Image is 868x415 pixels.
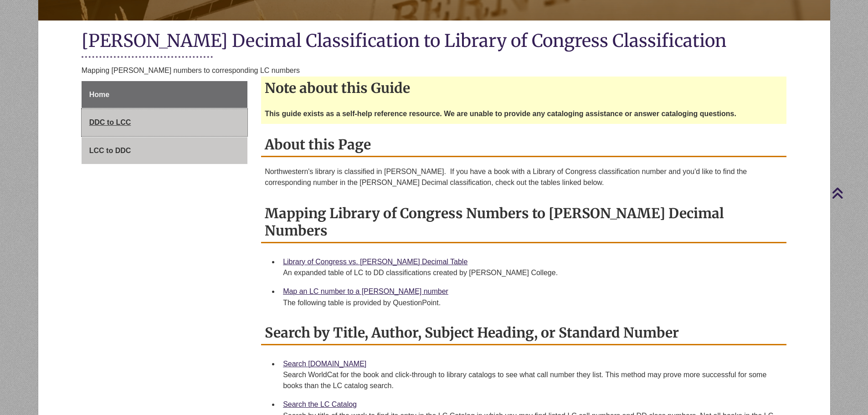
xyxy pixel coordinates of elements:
[283,287,448,295] a: Map an LC number to a [PERSON_NAME] number
[283,267,779,278] div: An expanded table of LC to DD classifications created by [PERSON_NAME] College.
[82,67,300,74] span: Mapping [PERSON_NAME] numbers to corresponding LC numbers
[283,297,779,308] div: The following table is provided by QuestionPoint.
[283,369,779,391] div: Search WorldCat for the book and click-through to library catalogs to see what call number they l...
[261,133,786,157] h2: About this Page
[261,321,786,345] h2: Search by Title, Author, Subject Heading, or Standard Number
[82,30,787,54] h1: [PERSON_NAME] Decimal Classification to Library of Congress Classification
[82,81,247,164] div: Guide Page Menu
[265,110,736,118] strong: This guide exists as a self-help reference resource. We are unable to provide any cataloging assi...
[283,360,366,368] a: Search [DOMAIN_NAME]
[261,77,786,99] h2: Note about this Guide
[265,166,783,188] p: Northwestern's library is classified in [PERSON_NAME]. If you have a book with a Library of Congr...
[89,118,131,126] span: DDC to LCC
[832,187,866,199] a: Back to Top
[82,81,247,108] a: Home
[283,258,467,266] a: Library of Congress vs. [PERSON_NAME] Decimal Table
[82,109,247,136] a: DDC to LCC
[261,202,786,243] h2: Mapping Library of Congress Numbers to [PERSON_NAME] Decimal Numbers
[283,400,357,408] a: Search the LC Catalog
[82,137,247,164] a: LCC to DDC
[89,147,131,154] span: LCC to DDC
[89,91,109,98] span: Home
